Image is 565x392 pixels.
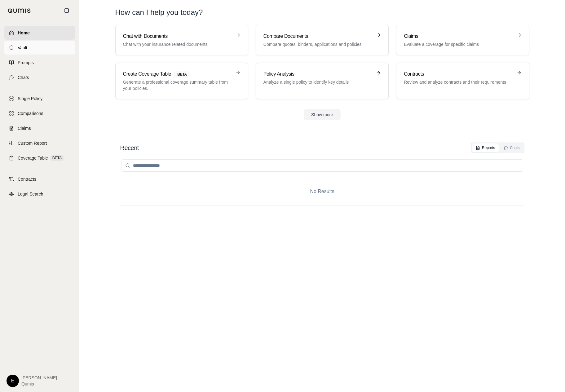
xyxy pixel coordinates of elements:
span: Home [18,30,30,36]
a: Custom Report [4,136,75,150]
img: Qumis Logo [8,8,31,13]
h3: Contracts [404,70,513,78]
h2: Recent [120,143,139,152]
p: Review and analyze contracts and their requirements [404,79,513,85]
a: Create Coverage TableBETAGenerate a professional coverage summary table from your policies. [115,63,248,99]
button: Reports [472,143,499,152]
h3: Policy Analysis [263,70,372,78]
span: Custom Report [18,140,47,146]
p: Analyze a single policy to identify key details [263,79,372,85]
p: Chat with your insurance related documents [123,41,232,47]
h3: Compare Documents [263,33,372,40]
div: No Results [120,178,524,205]
a: Contracts [4,172,75,186]
a: ClaimsEvaluate a coverage for specific claims [396,25,529,55]
div: Chats [504,145,519,150]
h1: How can I help you today? [115,7,203,17]
a: Comparisons [4,107,75,120]
a: Chats [4,71,75,84]
a: Home [4,26,75,40]
span: Single Policy [18,95,42,102]
a: Prompts [4,56,75,69]
button: Collapse sidebar [62,6,72,15]
span: Coverage Table [18,155,48,161]
a: Legal Search [4,187,75,201]
p: Compare quotes, binders, applications and policies [263,41,372,47]
span: Vault [18,45,27,51]
span: Qumis [21,381,57,387]
span: BETA [51,155,64,161]
div: E [7,375,19,387]
button: Show more [304,109,341,120]
h3: Create Coverage Table [123,70,232,78]
span: Contracts [18,176,36,182]
span: BETA [174,71,190,78]
p: Evaluate a coverage for specific claims [404,41,513,47]
button: Chats [500,143,523,152]
span: Chats [18,74,29,81]
span: [PERSON_NAME] [21,375,57,381]
a: Compare DocumentsCompare quotes, binders, applications and policies [256,25,389,55]
a: ContractsReview and analyze contracts and their requirements [396,63,529,99]
p: Generate a professional coverage summary table from your policies. [123,79,232,91]
span: Prompts [18,59,34,66]
div: Reports [476,145,495,150]
h3: Claims [404,33,513,40]
span: Legal Search [18,191,43,197]
h3: Chat with Documents [123,33,232,40]
span: Comparisons [18,110,43,117]
a: Single Policy [4,92,75,105]
a: Vault [4,41,75,55]
span: Claims [18,125,31,131]
a: Policy AnalysisAnalyze a single policy to identify key details [256,63,389,99]
a: Coverage TableBETA [4,151,75,165]
a: Claims [4,121,75,135]
a: Chat with DocumentsChat with your insurance related documents [115,25,248,55]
